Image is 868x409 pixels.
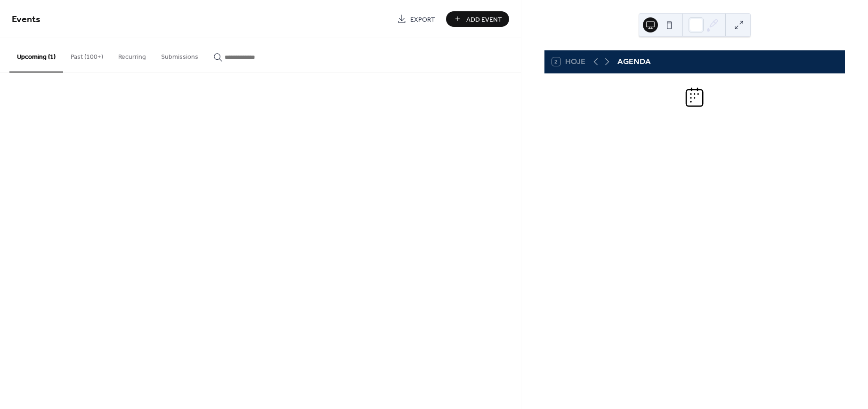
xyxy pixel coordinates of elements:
[390,11,442,27] a: Export
[63,38,111,72] button: Past (100+)
[410,15,435,24] span: Export
[466,15,502,24] span: Add Event
[111,38,154,72] button: Recurring
[154,38,206,72] button: Submissions
[446,11,509,27] button: Add Event
[9,38,63,72] button: Upcoming (1)
[617,56,651,67] div: AGENDA
[12,10,41,29] span: Events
